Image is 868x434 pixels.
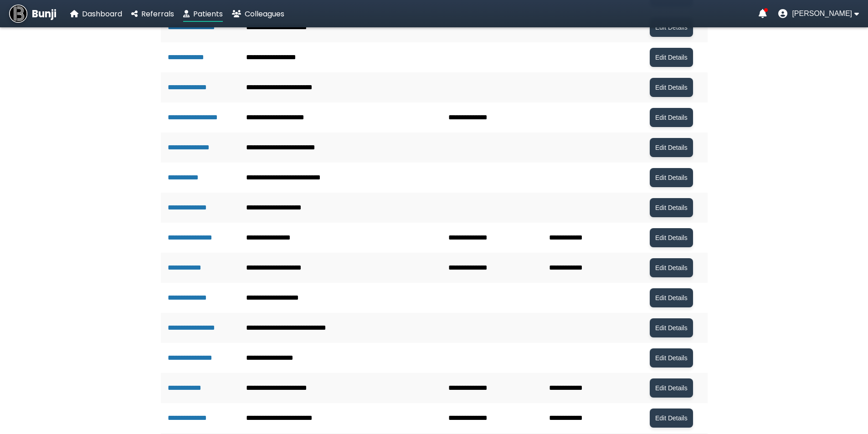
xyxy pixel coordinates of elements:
button: Edit [650,228,693,247]
button: Edit [650,378,693,398]
a: Patients [183,8,223,20]
button: Edit [650,288,693,307]
span: Colleagues [245,9,284,19]
a: Dashboard [70,8,122,20]
button: Edit [650,168,693,187]
a: Referrals [131,8,174,20]
button: Edit [650,48,693,67]
a: Notifications [759,9,767,18]
a: Bunji [9,5,56,23]
span: [PERSON_NAME] [792,10,852,18]
button: Edit [650,78,693,97]
button: Edit [650,258,693,277]
button: Edit [650,408,693,428]
button: User menu [778,9,859,18]
button: Edit [650,318,693,337]
span: Patients [193,9,223,19]
button: Edit [650,348,693,368]
span: Dashboard [82,9,122,19]
a: Colleagues [232,8,284,20]
button: Edit [650,138,693,157]
button: Edit [650,108,693,127]
span: Bunji [32,6,56,21]
button: Edit [650,198,693,217]
span: Referrals [141,9,174,19]
img: Bunji Dental Referral Management [9,5,27,23]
